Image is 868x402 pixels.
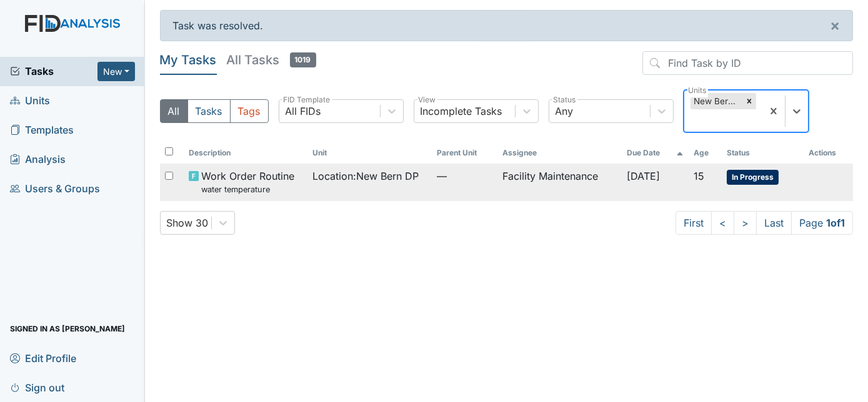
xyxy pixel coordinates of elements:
[756,211,792,235] a: Last
[817,11,852,41] button: ×
[734,211,757,235] a: >
[10,348,76,368] span: Edit Profile
[694,170,704,182] span: 15
[830,16,840,34] span: ×
[642,51,853,75] input: Find Task by ID
[627,170,660,182] span: [DATE]
[676,211,853,235] nav: task-pagination
[165,147,173,155] input: Toggle All Rows Selected
[727,170,779,185] span: In Progress
[432,142,498,164] th: Toggle SortBy
[10,91,50,110] span: Units
[497,142,621,164] th: Assignee
[227,51,316,69] h5: All Tasks
[312,169,419,184] span: Location : New Bern DP
[184,142,307,164] th: Toggle SortBy
[187,99,231,123] button: Tasks
[160,99,269,123] div: Type filter
[622,142,689,164] th: Toggle SortBy
[826,217,845,229] strong: 1 of 1
[804,142,853,164] th: Actions
[160,10,854,41] div: Task was resolved.
[421,104,502,119] div: Incomplete Tasks
[437,169,493,184] span: —
[10,120,74,140] span: Templates
[497,164,621,200] td: Facility Maintenance
[10,64,97,79] a: Tasks
[10,179,100,199] span: Users & Groups
[10,319,125,338] span: Signed in as [PERSON_NAME]
[201,169,294,195] span: Work Order Routine water temperature
[97,62,135,81] button: New
[791,211,853,235] span: Page
[691,93,742,109] div: New Bern DP
[286,104,321,119] div: All FIDs
[160,99,188,123] button: All
[556,104,574,119] div: Any
[201,184,294,195] small: water temperature
[290,52,316,67] span: 1019
[167,215,209,230] div: Show 30
[307,142,431,164] th: Toggle SortBy
[10,378,64,397] span: Sign out
[676,211,712,235] a: First
[722,142,804,164] th: Toggle SortBy
[711,211,734,235] a: <
[230,99,269,123] button: Tags
[10,150,66,169] span: Analysis
[160,51,217,69] h5: My Tasks
[689,142,722,164] th: Toggle SortBy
